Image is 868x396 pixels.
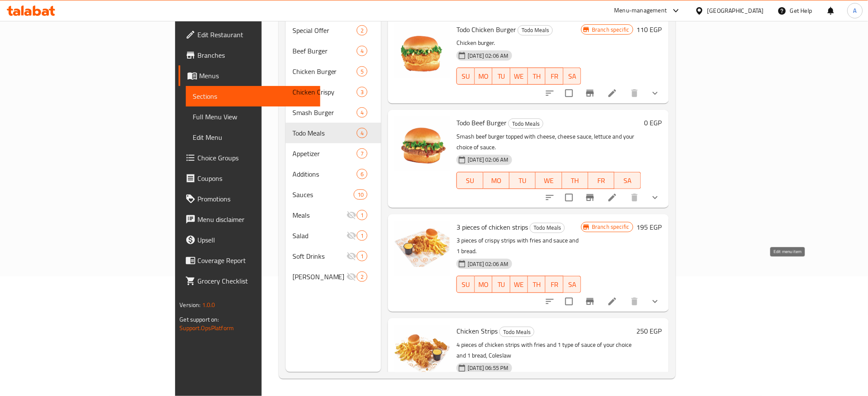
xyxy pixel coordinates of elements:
span: 10 [354,191,367,199]
div: items [357,107,367,118]
div: items [357,231,367,241]
span: 1 [357,232,367,240]
a: Upsell [179,230,320,250]
button: SA [614,172,641,189]
span: FR [549,278,560,291]
span: [DATE] 02:06 AM [464,52,512,60]
a: Coupons [179,168,320,189]
button: show more [645,291,665,312]
svg: Inactive section [346,231,357,241]
span: TU [496,278,507,291]
span: WE [514,70,525,83]
span: 5 [357,68,367,76]
div: items [357,87,367,97]
span: Soft Drinks [292,251,347,261]
a: Choice Groups [179,148,320,168]
a: Edit Restaurant [179,24,320,45]
span: 2 [357,27,367,35]
a: Edit menu item [607,192,617,203]
h6: 250 EGP [637,325,662,337]
div: items [357,251,367,261]
span: Chicken Burger [292,66,357,77]
button: sort-choices [540,187,560,208]
span: 3 [357,88,367,96]
span: Promotions [197,194,313,204]
button: SU [456,276,474,293]
span: Menu disclaimer [197,214,313,225]
span: Sections [193,91,313,101]
span: SU [460,70,471,83]
button: show more [645,187,665,208]
span: MO [478,278,489,291]
a: Sections [186,86,320,106]
span: TU [496,70,507,83]
a: Menus [179,65,320,86]
button: MO [483,172,510,189]
span: Branch specific [588,26,632,34]
button: FR [546,68,563,85]
span: Todo Meals [518,25,552,35]
span: SU [460,174,480,187]
a: Edit menu item [607,88,617,98]
button: MO [475,68,492,85]
span: 4 [357,129,367,137]
svg: Show Choices [650,88,660,98]
span: TH [566,174,585,187]
button: FR [588,172,614,189]
a: Menu disclaimer [179,209,320,230]
span: Todo Chicken Burger [456,23,516,36]
span: [DATE] 06:55 PM [464,364,512,372]
span: Sauces [292,189,354,200]
span: TU [513,174,532,187]
span: [DATE] 02:06 AM [464,260,512,268]
span: Special Offer [292,25,357,35]
span: Coverage Report [197,255,313,266]
span: 1 [357,252,367,260]
div: Beef Burger [292,46,357,56]
div: Sauces10 [286,184,382,205]
span: Branches [197,50,313,60]
button: WE [536,172,562,189]
span: 3 pieces of chicken strips [456,221,528,233]
div: Salad1 [286,225,382,246]
button: Branch-specific-item [580,187,600,208]
button: SA [564,68,581,85]
span: Menus [199,71,313,81]
span: Edit Menu [193,132,313,142]
p: Chicken burger. [456,38,581,48]
div: [GEOGRAPHIC_DATA] [707,6,764,15]
span: WE [514,278,525,291]
span: WE [539,174,558,187]
button: delete [624,291,645,312]
div: Additions6 [286,164,382,184]
span: 4 [357,47,367,55]
span: [DATE] 02:06 AM [464,156,512,164]
svg: Show Choices [650,296,660,307]
span: SA [618,174,637,187]
a: Support.OpsPlatform [179,322,234,334]
img: Todo Chicken Burger [395,24,450,78]
div: items [357,169,367,179]
a: Promotions [179,189,320,209]
button: show more [645,83,665,103]
span: 4 [357,109,367,117]
button: SU [456,68,474,85]
span: A [853,6,857,15]
div: Special Offer2 [286,20,382,41]
svg: Inactive section [346,272,357,282]
span: Edit Restaurant [197,30,313,40]
div: Chicken Burger5 [286,61,382,82]
span: 6 [357,170,367,178]
span: Chicken Crispy [292,87,357,97]
button: TH [528,276,546,293]
button: TU [492,276,510,293]
div: Todo Meals [292,128,357,138]
span: Todo Beef Burger [456,116,507,129]
svg: Inactive section [346,210,357,220]
h6: 195 EGP [637,221,662,233]
span: Smash Burger [292,107,357,118]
